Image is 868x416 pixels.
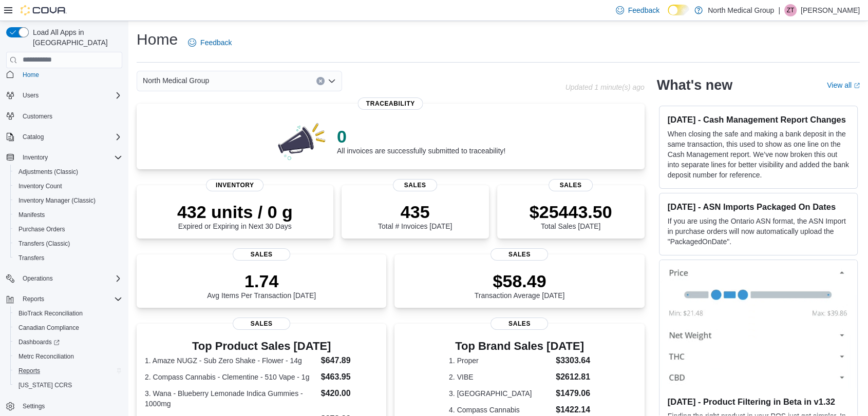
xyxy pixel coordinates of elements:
div: Avg Items Per Transaction [DATE] [207,271,316,300]
span: Inventory Count [18,182,62,190]
span: Customers [23,112,52,121]
span: Inventory [206,179,263,191]
dd: $1422.14 [556,404,590,416]
span: Reports [18,293,122,305]
button: Transfers (Classic) [10,236,126,251]
button: Manifests [10,208,126,222]
p: North Medical Group [708,4,774,16]
div: Expired or Expiring in Next 30 Days [177,202,293,230]
button: Adjustments (Classic) [10,165,126,179]
button: Users [2,88,126,103]
button: Canadian Compliance [10,321,126,335]
dt: 2. Compass Cannabis - Clementine - 510 Vape - 1g [145,372,317,382]
span: Operations [23,274,53,283]
button: Reports [2,292,126,306]
h1: Home [137,29,178,50]
span: Sales [490,248,548,261]
span: Transfers (Classic) [14,237,122,250]
span: Transfers (Classic) [18,240,70,248]
span: Reports [14,365,122,377]
button: Home [2,67,126,82]
span: Dashboards [14,336,122,348]
button: Inventory [2,150,126,165]
span: BioTrack Reconciliation [18,309,83,318]
p: 0 [337,126,505,147]
p: $25443.50 [530,202,612,222]
img: 0 [275,120,329,161]
button: Catalog [2,130,126,144]
h3: Top Product Sales [DATE] [145,340,378,352]
button: Purchase Orders [10,222,126,236]
svg: External link [854,83,860,89]
h3: Top Brand Sales [DATE] [449,340,590,352]
h2: What's new [657,77,732,93]
dt: 1. Proper [449,355,552,366]
button: Metrc Reconciliation [10,349,126,364]
span: Sales [233,318,290,330]
dd: $647.89 [321,354,379,367]
button: Settings [2,399,126,413]
button: BioTrack Reconciliation [10,306,126,321]
input: Dark Mode [668,5,689,15]
span: Feedback [628,5,659,15]
span: Operations [18,272,122,285]
span: Purchase Orders [14,223,122,235]
button: Clear input [316,77,325,85]
dt: 3. Wana - Blueberry Lemonade Indica Gummies - 1000mg [145,388,317,409]
a: Dashboards [10,335,126,349]
span: Users [23,91,39,100]
p: $58.49 [475,271,565,291]
span: North Medical Group [143,74,209,87]
button: Reports [10,364,126,378]
span: Reports [23,295,44,303]
h3: [DATE] - Product Filtering in Beta in v1.32 [668,397,849,407]
span: Washington CCRS [14,379,122,391]
span: Reports [18,367,40,375]
a: Inventory Count [14,180,66,192]
div: Total # Invoices [DATE] [378,202,452,230]
a: Dashboards [14,336,64,348]
a: Transfers [14,252,48,264]
span: Manifests [14,209,122,221]
span: Canadian Compliance [14,322,122,334]
a: Manifests [14,209,49,221]
a: Inventory Manager (Classic) [14,194,100,207]
a: Reports [14,365,44,377]
a: Metrc Reconciliation [14,350,78,363]
span: Canadian Compliance [18,324,79,332]
span: ZT [787,4,795,16]
p: [PERSON_NAME] [801,4,860,16]
a: View allExternal link [827,81,860,89]
span: Customers [18,110,122,123]
button: Open list of options [328,77,336,85]
dt: 1. Amaze NUGZ - Sub Zero Shake - Flower - 14g [145,355,317,366]
dd: $1479.06 [556,387,590,400]
p: Updated 1 minute(s) ago [565,83,644,91]
button: [US_STATE] CCRS [10,378,126,392]
span: Inventory Manager (Classic) [14,194,122,207]
span: Home [18,68,122,81]
dt: 4. Compass Cannabis [449,405,552,415]
a: Adjustments (Classic) [14,166,82,178]
a: Customers [18,110,56,123]
span: Transfers [18,254,44,262]
span: Inventory Count [14,180,122,192]
span: Purchase Orders [18,225,65,233]
span: Inventory [18,151,122,164]
dd: $420.00 [321,387,379,400]
p: 435 [378,202,452,222]
a: Purchase Orders [14,223,69,235]
span: Users [18,89,122,102]
a: Home [18,69,43,81]
button: Operations [18,272,57,285]
h3: [DATE] - Cash Management Report Changes [668,114,849,125]
span: Sales [393,179,437,191]
button: Inventory Manager (Classic) [10,193,126,208]
span: Home [23,71,39,79]
div: Total Sales [DATE] [530,202,612,230]
button: Catalog [18,131,48,143]
a: Feedback [184,32,236,53]
span: Transfers [14,252,122,264]
button: Customers [2,109,126,124]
